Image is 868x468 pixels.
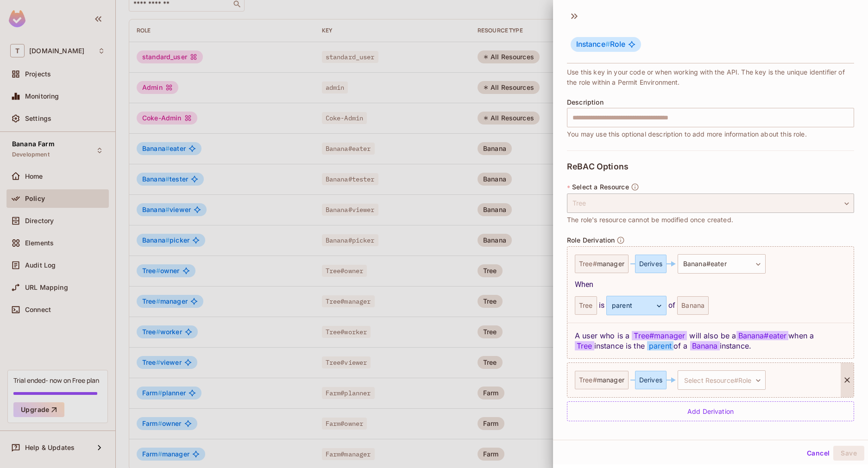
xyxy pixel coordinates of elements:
[833,446,864,461] button: Save
[635,255,667,273] div: Derives
[683,256,727,271] span: Banana #
[575,255,629,273] div: Tree #
[567,401,854,421] div: Add Derivation
[605,40,610,49] span: #
[567,237,615,244] span: Role Derivation
[575,341,594,350] span: Tree
[567,215,733,225] span: The role's resource cannot be modified once created.
[677,296,709,315] div: Banana
[576,40,610,49] span: Instance
[647,341,673,350] span: parent
[690,341,720,350] span: Banana
[606,296,667,315] div: parent
[567,323,854,358] div: A user who is a will also be a when a instance is the of a instance.
[635,371,667,389] div: Derives
[736,331,789,340] span: Banana#eater
[711,260,727,268] span: eater
[597,260,624,268] span: manager
[632,331,687,340] span: Tree # manager
[597,376,624,384] span: manager
[567,162,629,171] span: ReBAC Options
[575,296,846,315] div: is of
[567,193,854,213] div: Tree
[567,99,604,106] span: Description
[572,183,629,191] span: Select a Resource
[575,279,846,290] div: When
[567,129,807,139] span: You may use this optional description to add more information about this role.
[575,371,629,389] div: Tree #
[567,67,854,87] span: Use this key in your code or when working with the API. The key is the unique identifier of the r...
[576,40,625,49] span: Role
[575,296,597,315] div: Tree
[803,446,833,461] button: Cancel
